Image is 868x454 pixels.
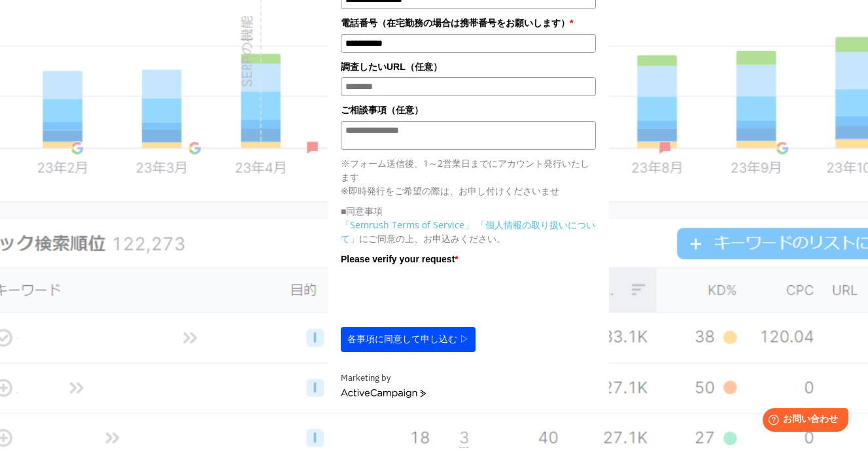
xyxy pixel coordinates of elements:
[341,218,474,231] a: 「Semrush Terms of Service」
[341,218,595,245] a: 「個人情報の取り扱いについて」
[341,218,596,245] p: にご同意の上、お申込みください。
[341,270,540,321] iframe: reCAPTCHA
[341,204,596,218] p: ■同意事項
[752,403,854,440] iframe: Help widget launcher
[341,252,596,266] label: Please verify your request
[341,16,596,30] label: 電話番号（在宅勤務の場合は携帯番号をお願いします）
[341,327,476,352] button: 各事項に同意して申し込む ▷
[341,372,596,385] div: Marketing by
[341,103,596,117] label: ご相談事項（任意）
[341,60,596,74] label: 調査したいURL（任意）
[341,156,596,198] p: ※フォーム送信後、1～2営業日までにアカウント発行いたします ※即時発行をご希望の際は、お申し付けくださいませ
